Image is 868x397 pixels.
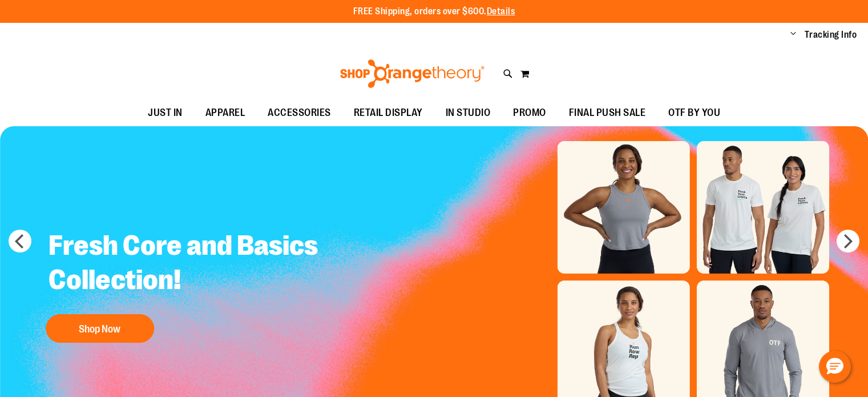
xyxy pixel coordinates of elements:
[569,100,646,126] span: FINAL PUSH SALE
[194,100,257,126] a: APPAREL
[446,100,491,126] span: IN STUDIO
[354,100,423,126] span: RETAIL DISPLAY
[657,100,732,126] a: OTF BY YOU
[837,230,859,252] button: next
[790,29,796,41] button: Account menu
[819,351,851,383] button: Hello, have a question? Let’s chat.
[353,5,515,18] p: FREE Shipping, orders over $600.
[136,100,194,126] a: JUST IN
[558,100,657,126] a: FINAL PUSH SALE
[46,314,154,343] button: Shop Now
[342,100,434,126] a: RETAIL DISPLAY
[338,59,486,88] img: Shop Orangetheory
[256,100,342,126] a: ACCESSORIES
[268,100,331,126] span: ACCESSORIES
[9,230,31,252] button: prev
[434,100,502,126] a: IN STUDIO
[148,100,183,126] span: JUST IN
[668,100,720,126] span: OTF BY YOU
[487,6,515,17] a: Details
[40,220,344,308] h2: Fresh Core and Basics Collection!
[502,100,558,126] a: PROMO
[513,100,546,126] span: PROMO
[205,100,245,126] span: APPAREL
[805,29,857,41] a: Tracking Info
